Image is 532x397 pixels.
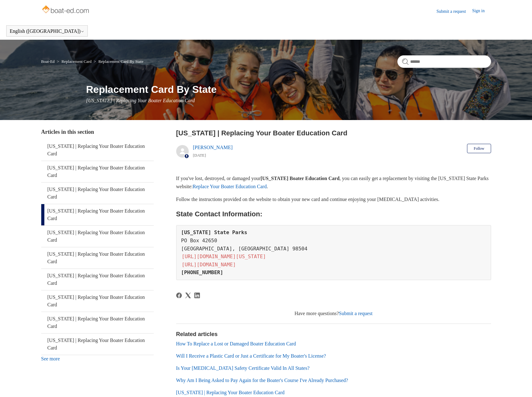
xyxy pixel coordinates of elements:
li: Replacement Card By State [92,59,143,64]
a: Facebook [176,293,182,298]
a: [URL][DOMAIN_NAME] [181,261,236,268]
a: Is Your [MEDICAL_DATA] Safety Certificate Valid In All States? [176,365,310,371]
a: Submit a request [436,8,472,15]
h1: Replacement Card By State [86,82,491,97]
a: [US_STATE] | Replacing Your Boater Education Card [41,161,154,182]
a: [US_STATE] | Replacing Your Boater Education Card [41,139,154,161]
a: [US_STATE] | Replacing Your Boater Education Card [176,390,285,395]
h2: Washington | Replacing Your Boater Education Card [176,128,491,138]
strong: [PHONE_NUMBER] [181,269,223,275]
time: 05/22/2024, 12:15 [193,153,206,158]
a: How To Replace a Lost or Damaged Boater Education Card [176,341,296,346]
a: Will I Receive a Plastic Card or Just a Certificate for My Boater's License? [176,353,326,359]
a: See more [41,356,60,361]
div: Have more questions? [176,310,491,317]
li: Replacement Card [56,59,92,64]
svg: Share this page on Facebook [176,293,182,298]
h2: Related articles [176,330,491,339]
a: Why Am I Being Asked to Pay Again for the Boater's Course I've Already Purchased? [176,378,348,383]
a: [US_STATE] | Replacing Your Boater Education Card [41,312,154,333]
a: [URL][DOMAIN_NAME][US_STATE] [181,253,267,260]
a: [PERSON_NAME] [193,145,233,150]
button: Follow Article [467,144,491,153]
p: Follow the instructions provided on the website to obtain your new card and continue enjoying you... [176,195,491,204]
a: [US_STATE] | Replacing Your Boater Education Card [41,247,154,269]
a: Submit a request [339,311,373,316]
li: Boat-Ed [41,59,56,64]
a: [US_STATE] | Replacing Your Boater Education Card [41,334,154,355]
a: X Corp [185,293,191,298]
h2: State Contact Information: [176,209,491,219]
strong: [US_STATE] State Parks [181,229,247,235]
a: [US_STATE] | Replacing Your Boater Education Card [41,204,154,225]
pre: PO Box 42650 [GEOGRAPHIC_DATA], [GEOGRAPHIC_DATA] 98504 [176,225,491,280]
img: Boat-Ed Help Center home page [41,4,91,16]
a: Sign in [472,8,491,15]
a: Boat-Ed [41,59,55,64]
a: [US_STATE] | Replacing Your Boater Education Card [41,269,154,290]
a: Replacement Card By State [98,59,143,64]
svg: Share this page on X Corp [185,293,191,298]
a: LinkedIn [194,293,200,298]
svg: Share this page on LinkedIn [194,293,200,298]
a: Replacement Card [62,59,92,64]
p: If you've lost, destroyed, or damaged your , you can easily get a replacement by visiting the [US... [176,174,491,190]
a: [US_STATE] | Replacing Your Boater Education Card [41,290,154,312]
span: Articles in this section [41,129,94,135]
a: Replace Your Boater Education Card [193,184,267,189]
input: Search [397,55,491,68]
span: [US_STATE] | Replacing Your Boater Education Card [86,98,195,103]
button: English ([GEOGRAPHIC_DATA]) [10,28,84,34]
a: [US_STATE] | Replacing Your Boater Education Card [41,183,154,204]
a: [US_STATE] | Replacing Your Boater Education Card [41,226,154,247]
strong: [US_STATE] Boater Education Card [261,176,340,181]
